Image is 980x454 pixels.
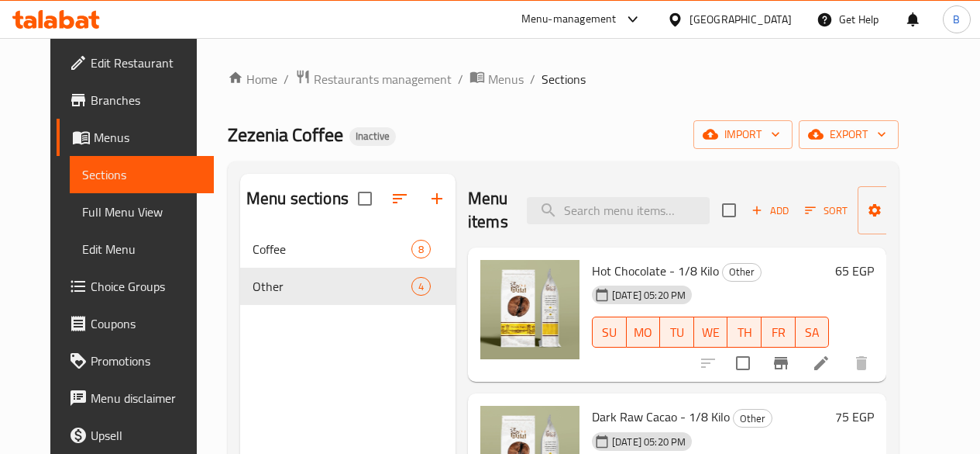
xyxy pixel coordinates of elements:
span: [DATE] 05:20 PM [606,435,692,449]
img: Hot Chocolate - 1/8 Kilo [480,260,579,359]
a: Edit Restaurant [57,44,214,81]
span: Manage items [870,191,949,230]
li: / [284,70,289,88]
span: TU [666,321,688,344]
span: SA [802,321,824,344]
button: FR [762,317,796,348]
span: WE [700,321,722,344]
a: Full Menu View [70,193,214,230]
li: / [458,70,463,88]
span: [DATE] 05:20 PM [606,288,692,303]
h2: Menu sections [246,187,349,210]
span: Menus [488,70,524,88]
a: Branches [57,81,214,119]
span: Edit Restaurant [91,54,201,72]
button: TH [727,317,762,348]
button: Add section [418,180,456,217]
span: Sort sections [381,180,418,217]
span: Add item [745,199,795,223]
span: Upsell [91,426,201,445]
span: SU [599,321,621,344]
button: export [799,120,899,149]
span: Select section [713,194,745,227]
span: Full Menu View [82,203,201,221]
span: Menu disclaimer [91,389,201,407]
a: Coupons [57,305,214,342]
span: Other [723,263,761,281]
span: Sort items [795,199,858,223]
span: import [706,125,780,144]
span: Sort [805,202,848,220]
div: Other [733,409,772,428]
span: 4 [412,279,430,294]
span: Dark Raw Cacao - 1/8 Kilo [592,405,730,428]
span: Sections [542,70,586,88]
button: Branch-specific-item [762,345,799,382]
span: Other [734,410,772,428]
div: Other [722,263,762,282]
h6: 75 EGP [835,406,874,428]
span: Edit Menu [82,240,201,258]
span: export [811,125,886,144]
span: Menus [94,128,201,147]
span: 8 [412,242,430,257]
a: Menu disclaimer [57,379,214,417]
h6: 65 EGP [835,260,874,282]
input: search [527,197,710,224]
span: Other [253,277,411,296]
span: Coupons [91,314,201,333]
button: delete [843,345,880,382]
a: Edit Menu [70,230,214,268]
div: Coffee8 [240,230,456,268]
a: Sections [70,156,214,193]
span: Zezenia Coffee [228,117,343,152]
span: Sections [82,165,201,184]
span: Promotions [91,352,201,370]
nav: breadcrumb [228,69,899,89]
button: WE [694,317,728,348]
div: Inactive [349,127,396,146]
a: Home [228,70,277,88]
a: Menus [469,69,524,89]
span: Restaurants management [314,70,452,88]
div: items [411,240,431,258]
span: Inactive [349,130,396,143]
span: FR [768,321,789,344]
span: MO [633,321,655,344]
button: MO [627,317,661,348]
a: Choice Groups [57,268,214,305]
span: TH [734,321,755,344]
button: Manage items [858,186,961,234]
a: Edit menu item [812,354,830,373]
span: Add [749,202,791,220]
a: Promotions [57,342,214,379]
button: SU [592,317,627,348]
li: / [530,70,535,88]
span: Hot Chocolate - 1/8 Kilo [592,259,719,282]
span: Coffee [253,240,411,258]
div: items [411,277,431,296]
button: TU [660,317,694,348]
button: Add [745,199,795,223]
a: Upsell [57,417,214,454]
a: Menus [57,119,214,156]
span: Select all sections [349,182,381,215]
button: import [693,120,793,149]
span: B [953,11,960,28]
a: Restaurants management [295,69,452,89]
div: [GEOGRAPHIC_DATA] [689,11,792,28]
span: Select to update [727,347,759,379]
h2: Menu items [468,187,508,234]
span: Choice Groups [91,277,201,296]
nav: Menu sections [240,224,456,311]
span: Branches [91,91,201,109]
button: Sort [801,199,851,223]
button: SA [796,317,830,348]
div: Other4 [240,268,456,305]
div: Menu-management [521,10,617,29]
